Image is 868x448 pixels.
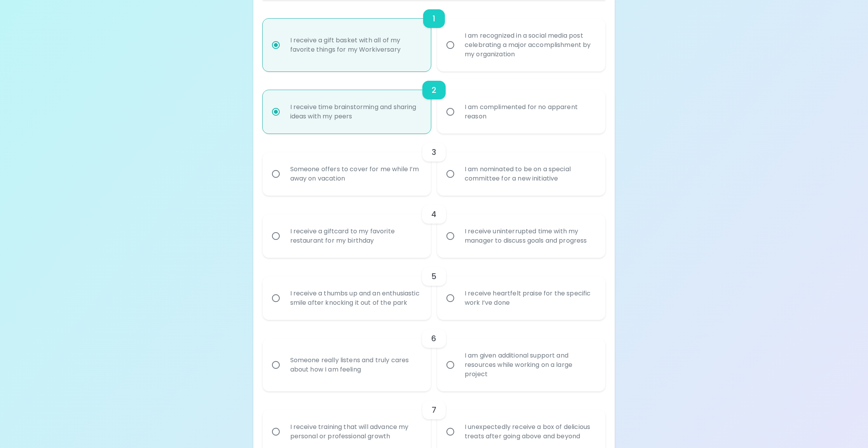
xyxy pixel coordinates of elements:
[284,93,427,130] div: I receive time brainstorming and sharing ideas with my peers
[284,155,427,193] div: Someone offers to cover for me while I’m away on vacation
[263,320,606,391] div: choice-group-check
[458,22,601,68] div: I am recognized in a social media post celebrating a major accomplishment by my organization
[284,26,427,64] div: I receive a gift basket with all of my favorite things for my Workiversary
[458,280,601,317] div: I receive heartfelt praise for the specific work I’ve done
[431,270,436,283] h6: 5
[431,208,436,221] h6: 4
[432,84,436,96] h6: 2
[432,146,436,158] h6: 3
[284,346,427,384] div: Someone really listens and truly cares about how I am feeling
[432,404,436,416] h6: 7
[284,217,427,255] div: I receive a giftcard to my favorite restaurant for my birthday
[431,332,436,345] h6: 6
[458,93,601,130] div: I am complimented for no apparent reason
[458,155,601,193] div: I am nominated to be on a special committee for a new initiative
[263,258,606,320] div: choice-group-check
[263,196,606,258] div: choice-group-check
[284,280,427,317] div: I receive a thumbs up and an enthusiastic smile after knocking it out of the park
[263,134,606,196] div: choice-group-check
[458,217,601,255] div: I receive uninterrupted time with my manager to discuss goals and progress
[458,342,601,388] div: I am given additional support and resources while working on a large project
[263,71,606,134] div: choice-group-check
[432,12,435,25] h6: 1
